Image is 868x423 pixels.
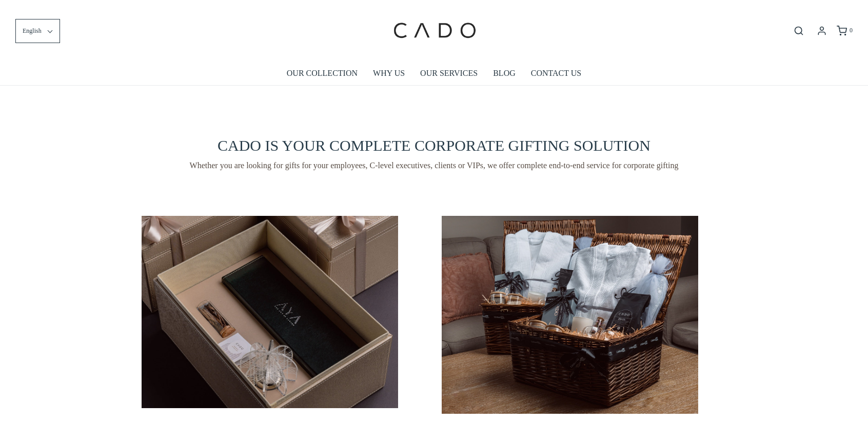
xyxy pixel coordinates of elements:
a: CONTACT US [531,62,581,85]
a: 0 [836,26,853,36]
img: cadogiftinglinkedin--_fja4920v111657355121460-1657819515119.jpg [442,216,698,414]
span: Whether you are looking for gifts for your employees, C-level executives, clients or VIPs, we off... [142,159,726,172]
img: vancleef_fja5190v111657354892119-1-1657819375419.jpg [142,216,398,408]
a: OUR SERVICES [420,62,478,85]
img: cadogifting [390,8,478,54]
button: English [15,19,60,43]
a: BLOG [493,62,516,85]
span: CADO IS YOUR COMPLETE CORPORATE GIFTING SOLUTION [218,137,650,154]
a: OUR COLLECTION [287,62,358,85]
span: 0 [850,27,853,34]
a: WHY US [373,62,405,85]
span: English [23,26,42,36]
button: Open search bar [790,25,808,36]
